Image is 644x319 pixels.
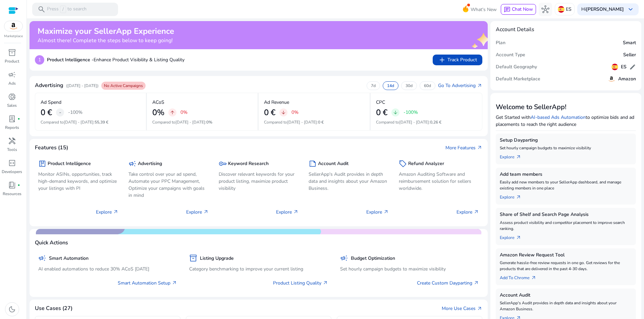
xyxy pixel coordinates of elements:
[611,64,618,70] img: es.svg
[203,209,209,215] span: arrow_outward
[38,26,174,36] h2: Maximize your SellerApp Experience
[531,114,586,121] a: AI-based Ads Automation
[496,103,636,111] h3: Welcome to SellerApp!
[433,55,482,65] button: addTrack Product
[393,110,398,115] span: arrow_downward
[118,280,177,287] a: Smart Automation Setup
[438,56,446,64] span: add
[8,80,16,86] p: Ads
[504,6,511,13] span: chat
[500,260,632,272] p: Generate hassle-free review requests in one go. Get reviews for the products that are delivered i...
[8,305,16,313] span: dark_mode
[399,160,407,168] span: sell
[477,83,482,88] span: arrow_outward
[309,171,389,192] p: SellerApp's Audit provides in depth data and insights about your Amazon Business.
[399,119,429,125] span: [DATE] - [DATE]
[500,172,632,177] h5: Add team members
[152,119,253,125] p: Compared to :
[408,161,444,167] h5: Refund Analyzer
[399,171,479,192] p: Amazon Auditing Software and reimbursement solution for sellers worldwide.
[291,110,299,115] p: 0%
[38,5,46,13] span: search
[264,119,364,125] p: Compared to :
[219,160,227,168] span: key
[512,6,533,12] span: Chat Now
[500,300,632,312] p: SellerApp's Audit provides in depth data and insights about your Amazon Business.
[318,161,348,167] h5: Account Audit
[457,209,479,216] p: Explore
[8,115,16,123] span: lab_profile
[558,6,565,13] img: es.svg
[66,83,99,89] p: ([DATE] - [DATE])
[340,265,479,272] p: Set hourly campaign budgets to maximize visibility
[496,52,525,58] h5: Account Type
[152,108,164,117] h2: 0%
[566,3,572,15] p: ES
[501,4,536,15] button: chatChat Now
[496,76,540,82] h5: Default Marketplace
[474,280,479,286] span: arrow_outward
[500,272,542,281] a: Add To Chrome
[3,191,21,197] p: Resources
[35,55,44,65] p: 1
[276,209,299,216] p: Explore
[500,138,632,143] h5: Setup Dayparting
[404,110,418,115] p: -100%
[5,125,19,131] p: Reports
[38,265,177,272] p: AI enabled automations to reduce 30% ACoS [DATE]
[2,169,22,175] p: Developers
[8,71,16,79] span: campaign
[442,305,482,312] a: More Use Casesarrow_outward
[309,160,317,168] span: summarize
[627,5,635,13] span: keyboard_arrow_down
[500,232,527,241] a: Explorearrow_outward
[264,99,289,106] p: Ad Revenue
[113,209,118,215] span: arrow_outward
[180,110,187,115] p: 0%
[430,119,441,125] span: 0,26 €
[8,181,16,189] span: book_4
[539,3,552,16] button: hub
[438,82,482,89] a: Go To Advertisingarrow_outward
[35,305,72,312] h4: Use Cases (27)
[38,171,118,192] p: Monitor ASINs, opportunities, track high-demand keywords, and optimize your listings with PI
[5,58,19,64] p: Product
[629,64,636,70] span: edit
[500,179,632,191] p: Easily add new members to your SellerApp dashboard, and manage existing members in one place
[424,83,431,88] p: 60d
[607,75,615,83] img: amazon.svg
[477,145,482,150] span: arrow_outward
[104,83,143,88] span: No Active Campaigns
[189,254,197,262] span: inventory_2
[287,119,317,125] span: [DATE] - [DATE]
[189,265,328,272] p: Category benchmarking to improve your current listing
[623,52,636,58] h5: Seller
[128,171,209,199] p: Take control over your ad spend, Automate your PPC Management, Optimize your campaigns with goals...
[49,256,89,261] h5: Smart Automation
[38,37,174,44] h4: Almost there! Complete the steps below to keep going!
[623,40,636,46] h5: Smart
[500,252,632,258] h5: Amazon Review Request Tool
[318,119,324,125] span: 0 €
[38,254,46,262] span: campaign
[38,160,46,168] span: package
[376,99,385,106] p: CPC
[586,6,624,12] b: [PERSON_NAME]
[516,154,521,160] span: arrow_outward
[47,57,94,63] b: Product Intelligence -
[35,240,68,246] h4: Quick Actions
[500,145,632,151] p: Set hourly campaign budgets to maximize visibility
[59,108,61,116] span: -
[496,40,505,46] h5: Plan
[60,6,66,13] span: /
[496,26,534,33] h4: Account Details
[293,209,299,215] span: arrow_outward
[228,161,269,167] h5: Keyword Research
[8,159,16,167] span: code_blocks
[477,306,482,311] span: arrow_outward
[618,76,636,82] h5: Amazon
[152,99,164,106] p: ACoS
[96,209,118,216] p: Explore
[264,108,275,117] h2: 0 €
[376,108,387,117] h2: 0 €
